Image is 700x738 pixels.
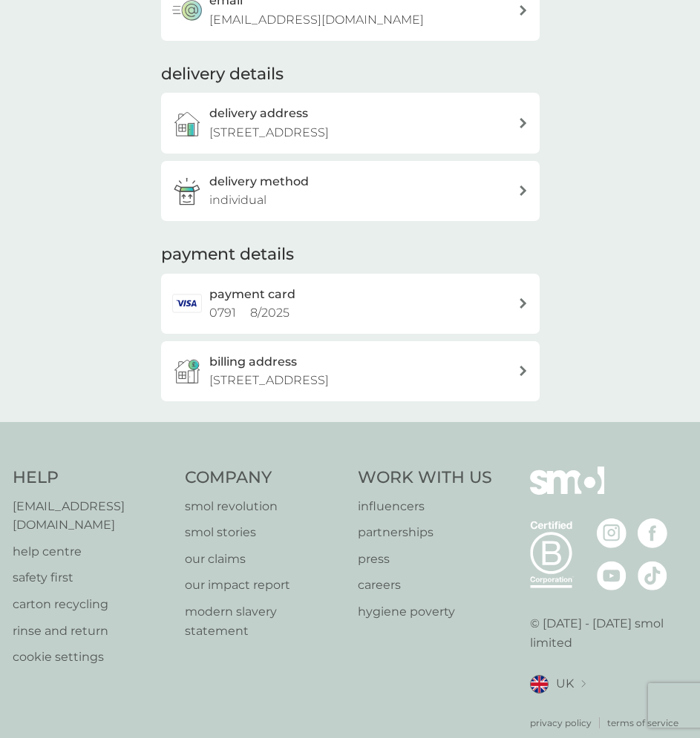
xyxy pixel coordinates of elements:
a: delivery methodindividual [161,161,540,221]
h4: Help [13,467,171,490]
button: billing address[STREET_ADDRESS] [161,341,540,401]
img: visit the smol Tiktok page [638,561,667,590]
a: help centre [13,542,171,561]
img: visit the smol Youtube page [597,561,627,590]
p: © [DATE] - [DATE] smol limited [530,614,688,652]
a: modern slavery statement [185,602,343,640]
a: our claims [185,550,343,569]
img: UK flag [530,675,549,693]
a: terms of service [607,716,678,730]
a: hygiene poverty [358,602,492,622]
a: press [358,550,492,569]
span: 0791 [209,306,236,320]
img: smol [530,467,604,517]
p: [STREET_ADDRESS] [209,371,329,390]
a: influencers [358,497,492,516]
h3: billing address [209,352,297,372]
a: cookie settings [13,648,171,667]
img: visit the smol Instagram page [597,518,627,548]
a: careers [358,576,492,595]
p: [STREET_ADDRESS] [209,123,329,142]
a: carton recycling [13,595,171,614]
h2: delivery details [161,63,284,86]
a: partnerships [358,523,492,542]
img: visit the smol Facebook page [638,518,667,548]
h2: payment card [209,285,295,304]
h2: payment details [161,243,294,266]
p: [EMAIL_ADDRESS][DOMAIN_NAME] [209,10,424,30]
a: smol revolution [185,497,343,516]
a: smol stories [185,523,343,542]
span: UK [556,674,574,693]
a: delivery address[STREET_ADDRESS] [161,93,540,153]
a: privacy policy [530,716,592,730]
p: individual [209,191,266,210]
a: rinse and return [13,622,171,641]
a: [EMAIL_ADDRESS][DOMAIN_NAME] [13,497,171,535]
h4: Company [185,467,343,490]
a: safety first [13,568,171,587]
h3: delivery address [209,104,308,123]
span: 8 / 2025 [250,306,290,320]
a: payment card0791 8/2025 [161,274,540,334]
a: our impact report [185,576,343,595]
h3: delivery method [209,172,309,191]
h4: Work With Us [358,467,492,490]
img: select a new location [581,680,586,688]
